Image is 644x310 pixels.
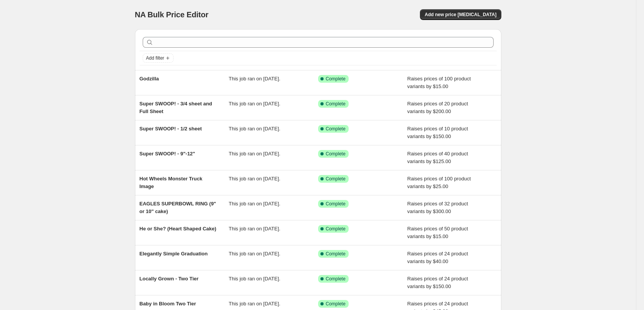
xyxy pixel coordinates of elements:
[407,126,468,139] span: Raises prices of 10 product variants by $150.00
[326,251,346,257] span: Complete
[140,151,196,157] span: Super SWOOP! - 9"-12"
[140,201,216,214] span: EAGLES SUPERBOWL RING (9" or 10" cake)
[140,76,159,82] span: Godzilla
[326,301,346,307] span: Complete
[326,101,346,107] span: Complete
[146,55,164,61] span: Add filter
[140,301,196,307] span: Baby in Bloom Two Tier
[143,53,174,63] button: Add filter
[229,251,280,257] span: This job ran on [DATE].
[425,12,496,18] span: Add new price [MEDICAL_DATA]
[326,76,346,82] span: Complete
[326,126,346,132] span: Complete
[326,151,346,157] span: Complete
[326,276,346,282] span: Complete
[407,151,468,164] span: Raises prices of 40 product variants by $125.00
[229,301,280,307] span: This job ran on [DATE].
[407,201,468,214] span: Raises prices of 32 product variants by $300.00
[407,226,468,239] span: Raises prices of 50 product variants by $15.00
[140,226,216,232] span: He or She? (Heart Shaped Cake)
[407,251,468,264] span: Raises prices of 24 product variants by $40.00
[229,226,280,232] span: This job ran on [DATE].
[326,226,346,232] span: Complete
[420,9,501,20] button: Add new price [MEDICAL_DATA]
[407,101,468,114] span: Raises prices of 20 product variants by $200.00
[407,76,471,89] span: Raises prices of 100 product variants by $15.00
[140,126,202,132] span: Super SWOOP! - 1/2 sheet
[135,10,209,19] span: NA Bulk Price Editor
[140,101,212,114] span: Super SWOOP! - 3/4 sheet and Full Sheet
[229,151,280,157] span: This job ran on [DATE].
[229,101,280,107] span: This job ran on [DATE].
[140,176,202,189] span: Hot Wheels Monster Truck Image
[229,276,280,282] span: This job ran on [DATE].
[229,201,280,207] span: This job ran on [DATE].
[326,201,346,207] span: Complete
[407,176,471,189] span: Raises prices of 100 product variants by $25.00
[229,76,280,82] span: This job ran on [DATE].
[229,176,280,182] span: This job ran on [DATE].
[140,276,199,282] span: Locally Grown - Two Tier
[140,251,208,257] span: Elegantly Simple Graduation
[229,126,280,132] span: This job ran on [DATE].
[326,176,346,182] span: Complete
[407,276,468,289] span: Raises prices of 24 product variants by $150.00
